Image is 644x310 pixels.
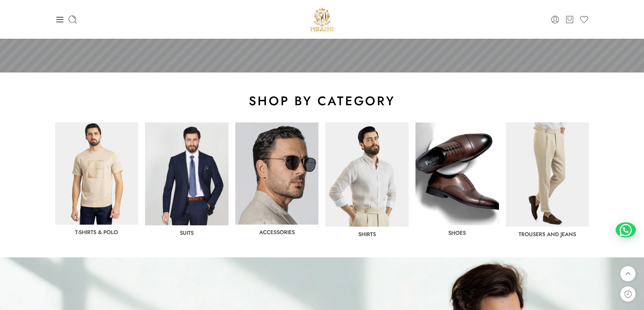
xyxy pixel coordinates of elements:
a: Login / Register [550,15,560,24]
h2: shop by category [55,93,589,109]
a: Shirts [358,230,376,238]
a: Accessories [259,228,295,236]
a: Trousers and jeans [519,230,576,238]
a: Cart [565,15,574,24]
a: T-Shirts & Polo [75,228,118,236]
img: Pellini [308,5,337,34]
a: Suits [180,229,194,237]
a: Wishlist [579,15,589,24]
a: Pellini - [308,5,337,34]
a: shoes [448,229,466,237]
